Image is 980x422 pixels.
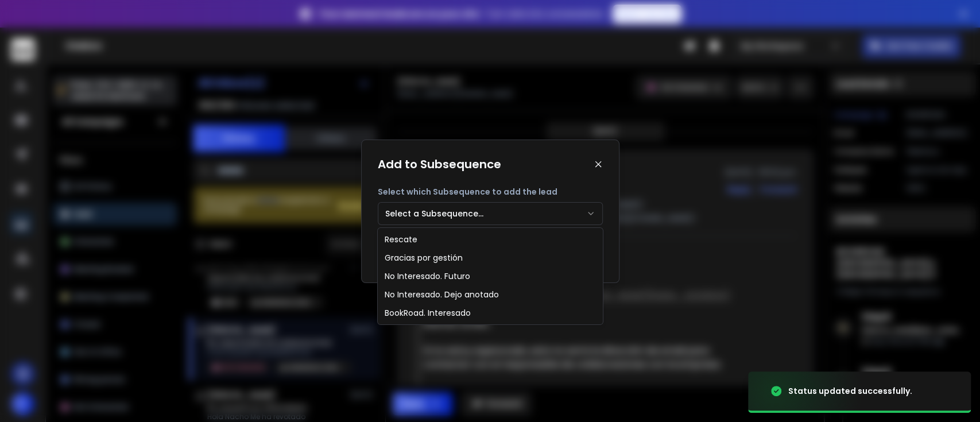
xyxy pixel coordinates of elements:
div: No Interesado. Dejo anotado [385,289,499,300]
div: No Interesado. Futuro [385,270,470,282]
div: Gracias por gestión [385,252,463,264]
button: Select a Subsequence... [378,202,603,225]
div: BookRoad. Interesado [385,307,471,319]
div: Rescate [385,234,417,245]
p: Select which Subsequence to add the lead [378,186,603,198]
h1: Add to Subsequence [378,156,501,172]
